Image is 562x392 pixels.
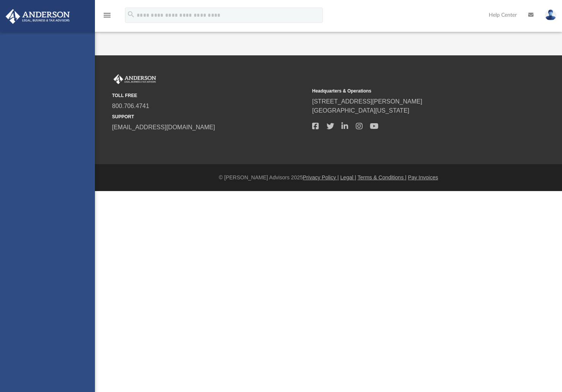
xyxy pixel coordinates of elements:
[112,92,307,99] small: TOLL FREE
[312,98,422,105] a: [STREET_ADDRESS][PERSON_NAME]
[312,107,409,114] a: [GEOGRAPHIC_DATA][US_STATE]
[3,9,72,24] img: Anderson Advisors Platinum Portal
[103,14,112,20] a: menu
[340,174,356,180] a: Legal |
[408,174,438,180] a: Pay Invoices
[112,124,215,130] a: [EMAIL_ADDRESS][DOMAIN_NAME]
[112,103,149,109] a: 800.706.4741
[303,174,339,180] a: Privacy Policy |
[358,174,407,180] a: Terms & Conditions |
[112,74,158,84] img: Anderson Advisors Platinum Portal
[312,88,507,94] small: Headquarters & Operations
[112,113,307,120] small: SUPPORT
[545,9,556,20] img: User Pic
[127,10,135,19] i: search
[95,174,562,182] div: © [PERSON_NAME] Advisors 2025
[103,11,112,20] i: menu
